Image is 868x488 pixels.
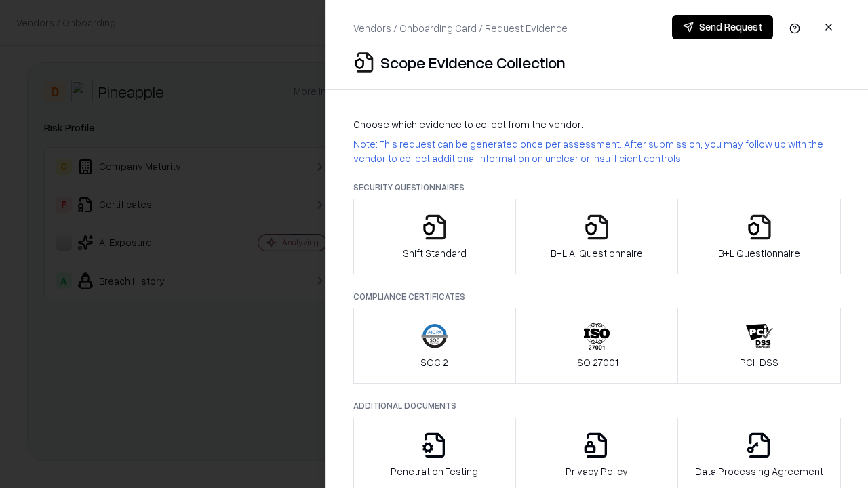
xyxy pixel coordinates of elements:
p: Compliance Certificates [353,291,841,302]
p: Note: This request can be generated once per assessment. After submission, you may follow up with... [353,137,841,165]
p: Choose which evidence to collect from the vendor: [353,117,841,131]
button: B+L AI Questionnaire [515,199,679,274]
p: Vendors / Onboarding Card / Request Evidence [353,21,568,35]
p: Additional Documents [353,400,841,411]
p: B+L AI Questionnaire [551,246,643,260]
p: PCI-DSS [740,355,778,369]
button: ISO 27001 [515,308,679,384]
p: Data Processing Agreement [695,464,823,479]
p: Scope Evidence Collection [380,52,566,73]
p: ISO 27001 [575,355,618,369]
button: B+L Questionnaire [677,199,841,274]
p: Shift Standard [403,246,467,260]
button: Send Request [672,15,773,39]
button: PCI-DSS [677,308,841,384]
button: Shift Standard [353,199,516,274]
p: Penetration Testing [391,464,478,479]
p: B+L Questionnaire [718,246,800,260]
p: Privacy Policy [566,464,628,479]
p: Security Questionnaires [353,182,841,193]
p: SOC 2 [420,355,448,369]
button: SOC 2 [353,308,516,384]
